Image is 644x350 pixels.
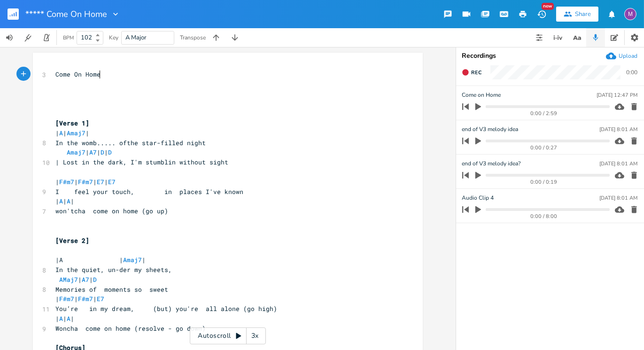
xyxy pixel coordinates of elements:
[462,159,520,168] span: end of V3 melody idea?
[55,285,168,294] span: Memories of moments so sweet
[462,53,638,59] div: Recordings
[67,129,85,137] span: Amaj7
[89,148,97,156] span: A7
[55,70,101,78] span: Come On Home
[575,10,591,18] div: Share
[59,295,74,303] span: F#m7
[67,197,70,205] span: A
[619,52,637,60] div: Upload
[59,314,63,323] span: A
[55,139,206,147] span: In the womb..... ofthe star-filled night
[597,93,637,98] div: [DATE] 12:47 PM
[532,6,551,23] button: New
[67,314,70,323] span: A
[101,148,104,156] span: D
[599,127,637,132] div: [DATE] 8:01 AM
[63,35,74,40] div: BPM
[606,51,637,61] button: Upload
[55,275,97,284] span: | |
[478,179,610,185] div: 0:00 / 0:19
[180,35,206,40] div: Transpose
[125,33,147,42] span: A Major
[190,327,266,344] div: Autoscroll
[59,197,63,205] span: A
[55,265,172,274] span: In the quiet, un-der my sheets,
[55,314,74,323] span: | | |
[108,178,116,186] span: E7
[471,69,481,76] span: Rec
[247,327,264,344] div: 3x
[123,256,142,264] span: Amaj7
[59,129,63,137] span: A
[624,3,636,25] button: M
[462,194,494,202] span: Audio Clip 4
[78,178,93,186] span: F#m7
[97,295,104,303] span: E7
[55,129,89,137] span: | | |
[109,35,118,40] div: Key
[626,70,637,75] div: 0:00
[97,178,104,186] span: E7
[108,148,112,156] span: D
[55,256,146,264] span: |A | |
[59,178,74,186] span: F#m7
[55,148,116,156] span: | | |
[55,304,277,313] span: You’re in my dream, (but) you're all alone (go high)
[478,145,610,150] div: 0:00 / 0:27
[55,187,243,196] span: I feel your touch, in places I've known
[599,195,637,201] div: [DATE] 8:01 AM
[55,324,206,333] span: Woncha come on home (resolve - go down)
[55,119,89,127] span: [Verse 1]
[93,275,97,284] span: D
[78,295,93,303] span: F#m7
[55,295,104,303] span: | | |
[624,8,636,20] div: melindameshad
[458,65,485,80] button: Rec
[462,91,501,100] span: Come on Home
[55,207,168,215] span: won'tcha come on home (go up)
[599,161,637,166] div: [DATE] 8:01 AM
[82,275,89,284] span: A7
[67,148,85,156] span: Amaj7
[55,158,228,166] span: | Lost in the dark, I'm stumblin without sight
[478,214,610,219] div: 0:00 / 8:00
[55,178,116,186] span: | | | |
[59,275,78,284] span: AMaj7
[55,197,74,205] span: | | |
[55,236,89,245] span: [Verse 2]
[478,111,610,116] div: 0:00 / 2:59
[462,125,518,134] span: end of V3 melody idea
[542,3,554,10] div: New
[556,7,598,22] button: Share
